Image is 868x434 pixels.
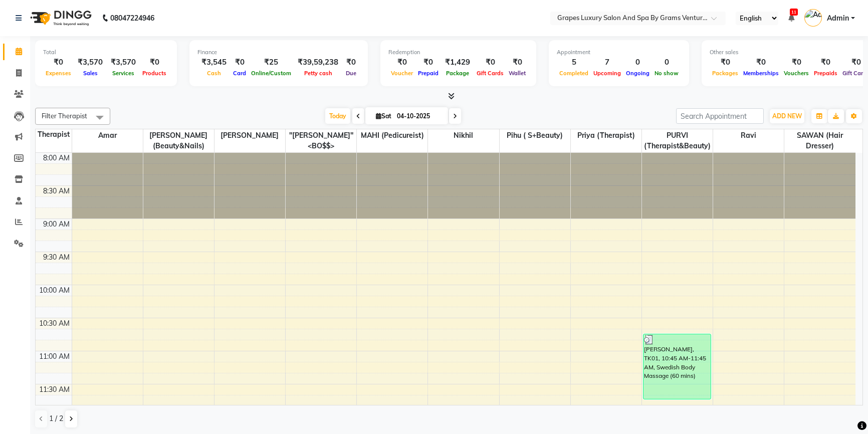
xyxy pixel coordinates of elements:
[500,129,570,142] span: pihu ( s+beauty)
[415,57,441,68] div: ₹0
[49,413,63,424] span: 1 / 2
[74,57,107,68] div: ₹3,570
[373,112,394,120] span: Sat
[81,70,100,77] span: Sales
[302,70,335,77] span: Petty cash
[342,57,360,68] div: ₹0
[790,9,798,16] span: 11
[557,70,591,77] span: Completed
[741,70,781,77] span: Memberships
[72,129,143,142] span: amar
[557,48,681,57] div: Appointment
[713,129,784,142] span: ravi
[623,57,652,68] div: 0
[770,109,804,123] button: ADD NEW
[652,70,681,77] span: No show
[143,129,214,152] span: [PERSON_NAME] (beauty&nails)
[591,70,623,77] span: Upcoming
[204,70,224,77] span: Cash
[388,48,528,57] div: Redemption
[37,285,72,296] div: 10:00 AM
[140,70,169,77] span: Products
[571,129,641,142] span: priya (Therapist)
[286,129,356,152] span: "[PERSON_NAME]'' <BO$$>
[428,129,499,142] span: nikhil
[676,108,764,124] input: Search Appointment
[441,57,474,68] div: ₹1,429
[710,57,741,68] div: ₹0
[811,57,840,68] div: ₹0
[474,57,506,68] div: ₹0
[642,129,713,152] span: PURVI (therapist&Beauty)
[741,57,781,68] div: ₹0
[110,4,154,32] b: 08047224946
[343,70,359,77] span: Due
[388,57,415,68] div: ₹0
[357,129,427,142] span: MAHI (pedicureist)
[652,57,681,68] div: 0
[36,129,72,140] div: Therapist
[325,108,350,124] span: Today
[781,57,811,68] div: ₹0
[557,57,591,68] div: 5
[26,4,94,32] img: logo
[827,13,849,24] span: Admin
[43,70,74,77] span: Expenses
[140,57,169,68] div: ₹0
[37,384,72,395] div: 11:30 AM
[506,70,528,77] span: Wallet
[41,153,72,163] div: 8:00 AM
[388,70,415,77] span: Voucher
[710,70,741,77] span: Packages
[110,70,137,77] span: Services
[41,252,72,263] div: 9:30 AM
[811,70,840,77] span: Prepaids
[788,14,794,23] a: 11
[623,70,652,77] span: Ongoing
[506,57,528,68] div: ₹0
[37,318,72,329] div: 10:30 AM
[41,186,72,196] div: 8:30 AM
[231,70,249,77] span: Card
[37,351,72,362] div: 11:00 AM
[415,70,441,77] span: Prepaid
[772,112,802,120] span: ADD NEW
[394,109,444,124] input: 2025-10-04
[197,48,360,57] div: Finance
[43,48,169,57] div: Total
[197,57,231,68] div: ₹3,545
[107,57,140,68] div: ₹3,570
[231,57,249,68] div: ₹0
[42,112,87,120] span: Filter Therapist
[804,9,822,27] img: Admin
[41,219,72,230] div: 9:00 AM
[474,70,506,77] span: Gift Cards
[294,57,342,68] div: ₹39,59,238
[249,70,294,77] span: Online/Custom
[444,70,472,77] span: Package
[591,57,623,68] div: 7
[781,70,811,77] span: Vouchers
[214,129,285,142] span: [PERSON_NAME]
[643,334,711,399] div: [PERSON_NAME], TK01, 10:45 AM-11:45 AM, Swedish Body Massage (60 mins)
[249,57,294,68] div: ₹25
[43,57,74,68] div: ₹0
[784,129,855,152] span: SAWAN (hair dresser)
